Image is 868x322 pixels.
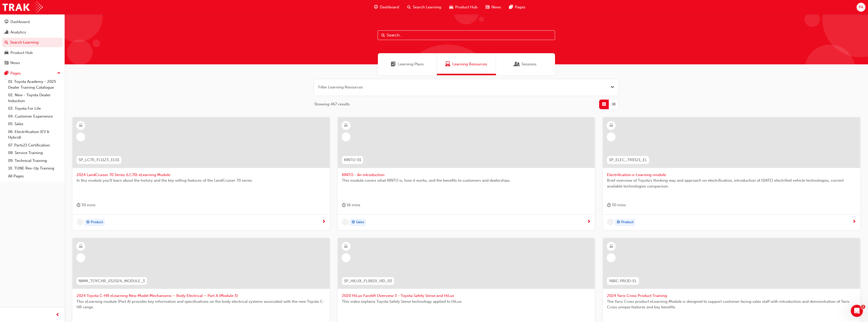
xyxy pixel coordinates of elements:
span: Open the filter [611,84,614,90]
span: YARC-PROD-EL [609,278,637,284]
span: pages-icon [5,71,8,76]
span: This module covers what KINTO is, how it works, and the benefits to customers and dealerships. [342,178,591,183]
span: Product [91,219,103,225]
span: guage-icon [5,20,8,24]
span: car-icon [449,4,453,10]
span: duration-icon [77,202,80,208]
span: 2024 Toyota C-HR eLearning New Model Mechanisms – Body Electrical – Part A (Module 3) [77,293,326,299]
a: Learning ResourcesLearning Resources [437,53,496,75]
span: The Yaris Cross product eLearning Module is designed to support customer facing sales staff with ... [607,299,856,310]
span: next-icon [852,220,856,224]
a: news-iconNews [482,2,505,12]
span: Product Hub [455,4,477,10]
a: search-iconSearch Learning [403,2,445,12]
span: learningResourceType_ELEARNING-icon [344,243,348,250]
a: Learning PlansLearning Plans [378,53,437,75]
a: All Pages [6,172,63,180]
span: next-icon [322,220,326,224]
span: This video explains Toyota Safety Sense technology applied to HiLux. [342,299,591,305]
img: Trak [3,2,43,13]
a: 02. New - Toyota Dealer Induction [6,91,63,105]
a: 10. TUNE Rev-Up Training [6,164,63,172]
span: undefined-icon [77,219,83,225]
span: Search Learning [413,4,441,10]
span: In this module you'll learn about the history and the key selling features of the LandCruiser 70 ... [77,178,326,183]
span: search-icon [5,40,8,45]
span: Product [621,219,634,225]
span: Learning Plans [398,61,424,67]
iframe: Intercom live chat [851,305,863,317]
a: 08. Service Training [6,149,63,157]
span: target-icon [86,219,90,226]
span: PA [859,4,863,10]
span: Sales [356,219,364,225]
a: guage-iconDashboard [370,2,403,12]
span: KINTO-01 [344,157,361,163]
div: Pages [10,70,21,76]
a: SessionsSessions [496,53,555,75]
span: 2020 HiLux Facelift Overview 3 - Toyota Safety Sense and HiLux [342,293,591,299]
span: Sessions [514,61,520,67]
span: learningResourceType_ELEARNING-icon [610,122,613,129]
div: News [10,60,20,66]
span: Brief overview of Toyota’s thinking way and approach on electrification, introduction of [DATE] e... [607,178,856,189]
a: Analytics [2,28,63,37]
a: 06. Electrification (EV & Hybrid) [6,128,63,141]
button: Pages [2,69,63,78]
a: KINTO-01KINTO - An introductionThis module covers what KINTO is, how it works, and the benefits t... [338,117,595,230]
span: 2 [861,305,865,309]
span: SP_ELEC_TK0321_EL [609,157,647,163]
span: learningResourceType_ELEARNING-icon [344,122,348,129]
span: up-icon [57,70,61,77]
span: NMM_TOYCHR_032024_MODULE_3 [79,278,145,284]
span: SP_HILUX_FL0820_VID_03 [344,278,392,284]
span: search-icon [407,4,411,10]
span: Search [381,32,385,38]
span: duration-icon [607,202,611,208]
span: 2024 Yaris Cross Product Training [607,293,856,299]
span: undefined-icon [342,219,349,225]
button: DashboardAnalyticsSearch LearningProduct HubNews [2,16,63,69]
div: Analytics [10,29,26,35]
span: 2024 LandCruiser 70 Series (LC70) eLearning Module [77,172,326,178]
span: learningResourceType_ELEARNING-icon [79,243,83,250]
span: Learning Plans [391,61,396,67]
span: List [612,101,616,107]
span: learningResourceType_ELEARNING-icon [79,122,83,129]
span: chart-icon [5,30,8,35]
span: prev-icon [56,312,60,318]
span: Pages [515,4,525,10]
span: This eLearning module (Part A) provides key information and specifications on the body electrical... [77,299,326,310]
div: Product Hub [10,50,33,56]
span: Dashboard [380,4,399,10]
a: car-iconProduct Hub [445,2,482,12]
span: car-icon [5,51,8,55]
span: target-icon [617,219,620,226]
span: Showing 467 results [314,101,350,107]
a: Search Learning [2,38,63,47]
a: pages-iconPages [505,2,529,12]
a: Product Hub [2,48,63,58]
a: 09. Technical Training [6,157,63,165]
div: 30 mins [77,202,96,208]
span: News [491,4,501,10]
span: news-icon [486,4,489,10]
span: learningResourceType_ELEARNING-icon [610,243,613,250]
a: SP_LC70_FL1123_EL012024 LandCruiser 70 Series (LC70) eLearning ModuleIn this module you'll learn ... [72,117,330,230]
span: next-icon [587,220,591,224]
a: Dashboard [2,17,63,27]
input: Search... [378,30,555,40]
div: 16 mins [342,202,360,208]
div: 30 mins [607,202,626,208]
a: 05. Sales [6,120,63,128]
a: News [2,58,63,68]
span: SP_LC70_FL1123_EL01 [79,157,119,163]
span: duration-icon [342,202,346,208]
span: news-icon [5,61,8,65]
a: 07. Parts21 Certification [6,141,63,149]
span: undefined-icon [607,219,614,225]
span: Learning Resources [452,61,487,67]
button: PA [857,3,865,12]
